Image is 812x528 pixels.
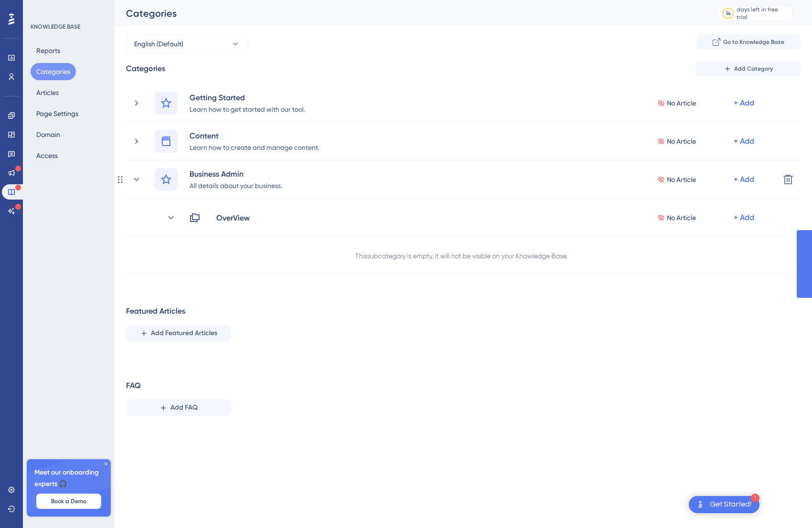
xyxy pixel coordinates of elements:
button: Articles [31,84,64,101]
div: Categories [126,7,693,20]
div: + Add [734,174,754,185]
div: + Add [734,97,754,109]
button: Access [31,147,63,164]
span: Add Featured Articles [151,327,217,339]
div: 14 [726,10,731,17]
div: 1 [751,494,759,502]
button: Add Category [696,61,801,76]
iframe: UserGuiding AI Assistant Launcher [772,490,801,519]
button: Book a Demo [36,494,101,509]
span: No Article [667,212,696,223]
div: + Add [734,136,754,147]
div: Open Get Started! checklist, remaining modules: 1 [689,496,759,513]
button: English (Default) [126,34,248,53]
span: No Article [667,174,696,185]
span: Add FAQ [170,402,198,413]
div: Categories [126,63,165,74]
div: Learn how to create and manage content. [189,141,320,153]
button: Domain [31,126,66,143]
div: This subcategory is empty. It will not be visible on your Knowledge Base. [355,250,568,262]
span: Go to Knowledge Base [723,38,784,46]
div: Get Started! [710,499,752,510]
div: KNOWLEDGE BASE [31,23,80,31]
div: FAQ [126,380,141,391]
div: Featured Articles [126,306,185,317]
span: No Article [667,136,696,147]
span: No Article [667,97,696,109]
img: launcher-image-alternative-text [695,499,706,510]
button: Go to Knowledge Base [696,34,801,50]
div: + Add [734,212,754,223]
div: Business Admin [189,168,283,180]
div: Learn how to get started with our tool. [189,103,306,115]
button: Add FAQ [126,399,231,416]
span: Meet our onboarding experts 🎧 [34,467,103,490]
button: Categories [31,63,76,80]
div: Content [189,130,320,141]
div: All details about your business. [189,180,283,191]
span: Book a Demo [51,497,86,505]
button: Page Settings [31,105,84,122]
div: OverView [216,212,250,223]
span: Add Category [734,65,773,73]
span: English (Default) [134,38,183,50]
button: Add Featured Articles [126,325,231,342]
button: Reports [31,42,66,59]
div: days left in free trial [737,6,790,21]
div: Getting Started [189,92,306,103]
